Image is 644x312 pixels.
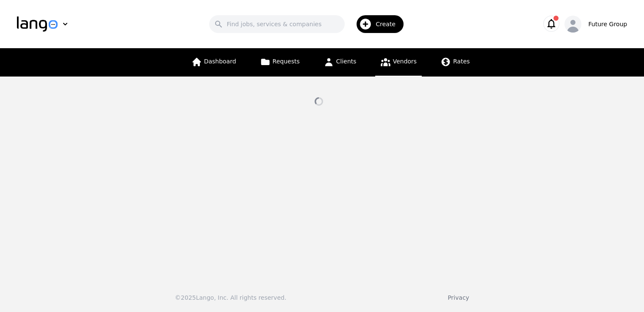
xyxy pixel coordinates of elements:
span: Rates [453,58,470,65]
span: Vendors [393,58,417,65]
a: Vendors [375,48,422,77]
input: Find jobs, services & companies [209,15,345,33]
button: Future Group [564,16,627,33]
span: Requests [273,58,300,65]
span: Dashboard [204,58,236,65]
img: Logo [17,16,58,32]
a: Clients [318,48,362,77]
span: Clients [336,58,357,65]
a: Rates [435,48,475,77]
div: Future Group [588,20,627,28]
a: Requests [255,48,305,77]
a: Dashboard [186,48,241,77]
button: Create [345,12,409,36]
a: Privacy [448,294,469,301]
span: Create [376,20,401,28]
div: © 2025 Lango, Inc. All rights reserved. [175,293,286,302]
